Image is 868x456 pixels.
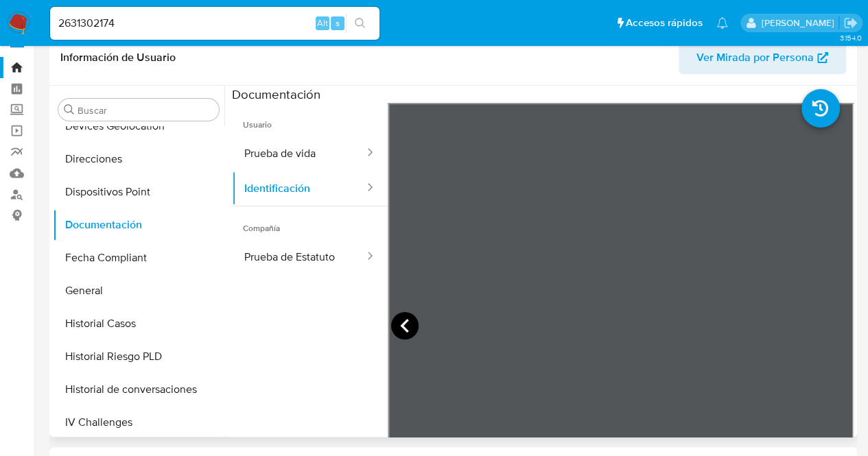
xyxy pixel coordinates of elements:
[761,16,838,29] p: agostina.bazzano@mercadolibre.com
[839,32,861,43] span: 3.154.0
[53,241,224,274] button: Fecha Compliant
[626,16,703,30] span: Accesos rápidos
[346,14,374,33] button: search-icon
[317,16,328,29] span: Alt
[64,104,75,115] button: Buscar
[53,340,224,373] button: Historial Riesgo PLD
[53,406,224,439] button: IV Challenges
[53,110,224,143] button: Devices Geolocation
[53,373,224,406] button: Historial de conversaciones
[716,17,728,29] a: Notificaciones
[60,51,176,64] h1: Información de Usuario
[336,16,340,29] span: s
[53,208,224,241] button: Documentación
[696,41,814,74] span: Ver Mirada por Persona
[53,176,224,208] button: Dispositivos Point
[53,307,224,340] button: Historial Casos
[50,14,379,32] input: Buscar usuario o caso...
[78,104,213,117] input: Buscar
[53,274,224,307] button: General
[53,143,224,176] button: Direcciones
[843,16,858,30] a: Salir
[679,41,846,74] button: Ver Mirada por Persona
